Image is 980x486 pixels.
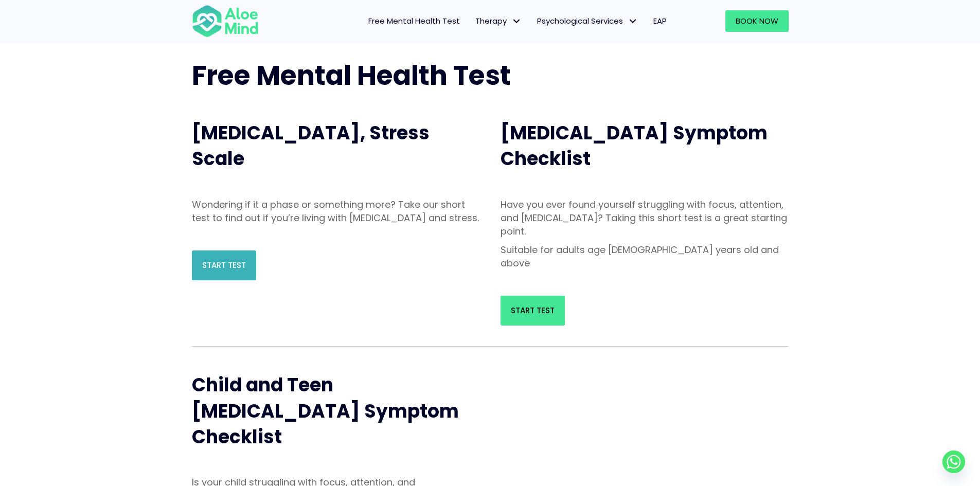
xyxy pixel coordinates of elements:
a: Psychological ServicesPsychological Services: submenu [529,10,646,32]
p: Have you ever found yourself struggling with focus, attention, and [MEDICAL_DATA]? Taking this sh... [501,198,789,238]
span: EAP [653,15,667,26]
a: Start Test [192,250,256,280]
a: Free Mental Health Test [361,10,468,32]
span: [MEDICAL_DATA], Stress Scale [192,120,430,172]
span: Book Now [736,15,778,26]
span: Start Test [511,305,555,316]
img: Aloe mind Logo [192,4,259,38]
a: Book Now [725,10,789,32]
span: [MEDICAL_DATA] Symptom Checklist [501,120,768,172]
span: Therapy [475,15,522,26]
a: EAP [646,10,674,32]
span: Free Mental Health Test [368,15,460,26]
a: Start Test [501,296,565,326]
span: Start Test [202,260,246,271]
p: Wondering if it a phase or something more? Take our short test to find out if you’re living with ... [192,198,480,225]
span: Psychological Services: submenu [626,14,640,29]
span: Psychological Services [537,15,638,26]
p: Suitable for adults age [DEMOGRAPHIC_DATA] years old and above [501,243,789,270]
span: Child and Teen [MEDICAL_DATA] Symptom Checklist [192,372,459,450]
nav: Menu [272,10,674,32]
a: TherapyTherapy: submenu [468,10,529,32]
a: Whatsapp [942,451,965,473]
span: Free Mental Health Test [192,57,511,94]
span: Therapy: submenu [509,14,524,29]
